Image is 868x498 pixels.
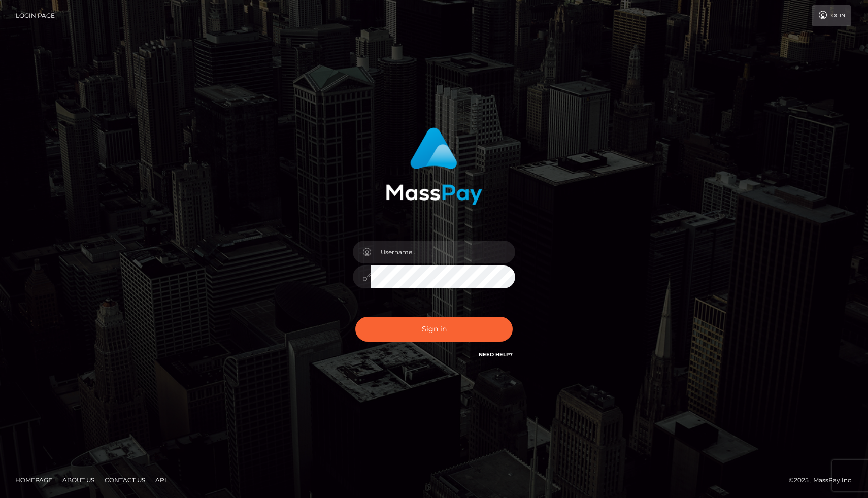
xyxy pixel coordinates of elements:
[101,472,149,488] a: Contact Us
[386,127,482,205] img: MassPay Login
[479,351,513,358] a: Need Help?
[371,241,515,263] input: Username...
[812,5,851,26] a: Login
[58,472,98,488] a: About Us
[16,5,55,26] a: Login Page
[789,475,860,486] div: © 2025 , MassPay Inc.
[11,472,56,488] a: Homepage
[151,472,171,488] a: API
[355,317,513,342] button: Sign in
